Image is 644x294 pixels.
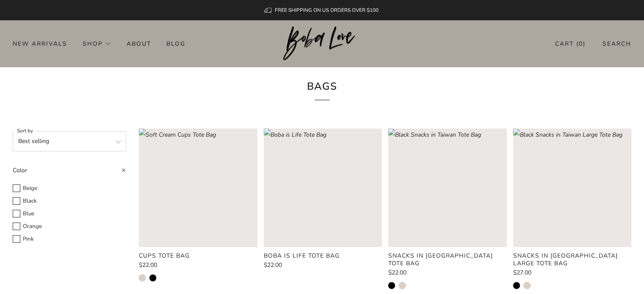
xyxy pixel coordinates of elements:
span: $22.00 [139,261,157,269]
items-count: 0 [579,40,583,48]
a: Search [603,37,631,51]
a: Shop [83,37,111,50]
a: $22.00 [388,270,506,276]
product-card-title: Boba is Life Tote Bag [264,252,340,260]
span: Color [13,166,27,174]
product-card-title: Snacks in [GEOGRAPHIC_DATA] Large Tote Bag [513,252,618,267]
span: $22.00 [264,261,282,269]
a: Snacks in [GEOGRAPHIC_DATA] Large Tote Bag [513,252,631,267]
a: $22.00 [139,262,257,268]
span: $27.00 [513,269,531,277]
label: Blue [13,209,126,219]
a: Boba Love [283,26,361,61]
a: Boba is Life Tote Bag [264,252,382,260]
a: Snacks in [GEOGRAPHIC_DATA] Tote Bag [388,252,506,267]
a: About [127,37,151,50]
a: Boba is Life Tote Bag Loading image: Boba is Life Tote Bag [264,129,382,247]
product-card-title: Cups Tote Bag [139,252,190,260]
label: Orange [13,222,126,231]
span: FREE SHIPPING ON US ORDERS OVER $100 [275,7,379,14]
a: Black Snacks in Taiwan Large Tote Bag Loading image: Black Snacks in Taiwan Large Tote Bag [513,129,631,247]
label: Black [13,196,126,206]
img: Boba Love [283,26,361,61]
h1: Bags [205,77,439,101]
span: $22.00 [388,269,406,277]
a: Blog [166,37,185,50]
a: Soft Cream Cups Tote Bag Loading image: Soft Cream Cups Tote Bag [139,129,257,247]
a: Cups Tote Bag [139,252,257,260]
summary: Color [13,164,126,182]
a: $22.00 [264,262,382,268]
a: $27.00 [513,270,631,276]
label: Pink [13,234,126,244]
a: Cart [555,37,586,51]
a: Black Snacks in Taiwan Tote Bag Loading image: Black Snacks in Taiwan Tote Bag [388,129,506,247]
a: New Arrivals [13,37,67,50]
product-card-title: Snacks in [GEOGRAPHIC_DATA] Tote Bag [388,252,493,267]
label: Beige [13,184,126,193]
